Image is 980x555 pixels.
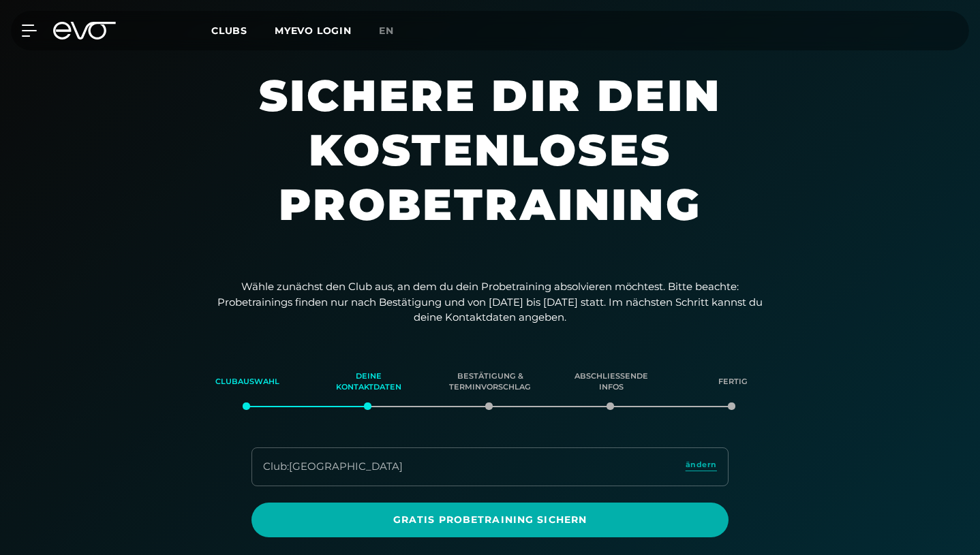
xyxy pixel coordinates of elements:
[275,25,352,37] a: MYEVO LOGIN
[689,364,776,400] div: Fertig
[211,24,275,37] a: Clubs
[379,23,410,39] a: en
[686,459,717,475] a: ändern
[263,459,403,475] div: Club : [GEOGRAPHIC_DATA]
[211,25,247,37] span: Clubs
[217,279,763,326] p: Wähle zunächst den Club aus, an dem du dein Probetraining absolvieren möchtest. Bitte beachte: Pr...
[686,459,717,471] span: ändern
[446,364,534,400] div: Bestätigung & Terminvorschlag
[568,364,655,400] div: Abschließende Infos
[204,364,291,400] div: Clubauswahl
[268,513,712,527] span: Gratis Probetraining sichern
[251,503,729,537] a: Gratis Probetraining sichern
[325,364,412,400] div: Deine Kontaktdaten
[177,68,803,259] h1: Sichere dir dein kostenloses Probetraining
[379,25,394,37] span: en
